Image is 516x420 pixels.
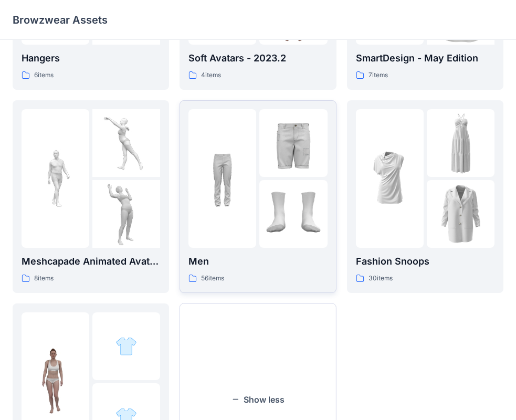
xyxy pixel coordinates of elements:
[13,100,169,293] a: folder 1folder 2folder 3Meshcapade Animated Avatars8items
[356,254,494,269] p: Fashion Snoops
[201,70,221,81] p: 4 items
[188,144,256,212] img: folder 1
[34,70,54,81] p: 6 items
[368,273,393,284] p: 30 items
[259,180,327,248] img: folder 3
[34,273,54,284] p: 8 items
[22,348,89,415] img: folder 1
[115,335,137,357] img: folder 2
[188,51,327,66] p: Soft Avatars - 2023.2
[180,100,336,293] a: folder 1folder 2folder 3Men56items
[259,109,327,177] img: folder 2
[92,109,160,177] img: folder 2
[347,100,503,293] a: folder 1folder 2folder 3Fashion Snoops30items
[92,180,160,248] img: folder 3
[427,180,494,248] img: folder 3
[22,144,89,212] img: folder 1
[427,109,494,177] img: folder 2
[356,51,494,66] p: SmartDesign - May Edition
[22,254,160,269] p: Meshcapade Animated Avatars
[13,13,108,27] p: Browzwear Assets
[368,70,388,81] p: 7 items
[356,144,424,212] img: folder 1
[188,254,327,269] p: Men
[201,273,224,284] p: 56 items
[22,51,160,66] p: Hangers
